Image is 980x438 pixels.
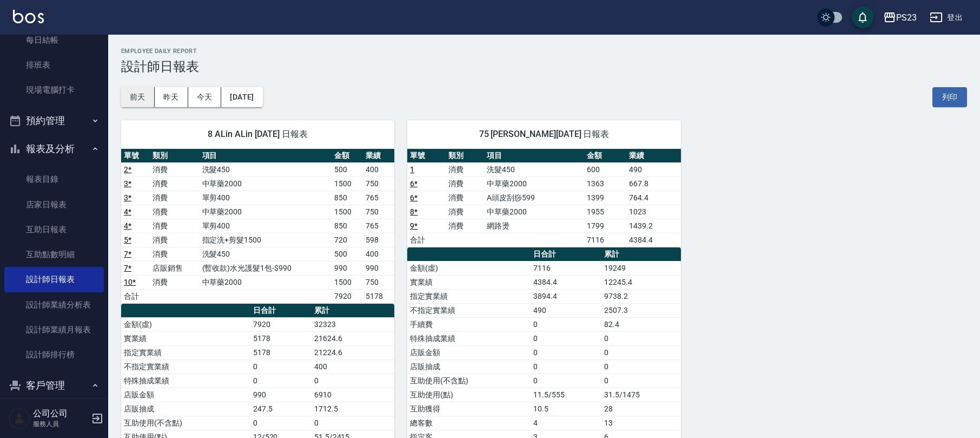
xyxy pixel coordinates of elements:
td: 0 [250,359,312,374]
td: 1500 [332,176,363,191]
td: 400 [363,162,394,176]
td: 消費 [150,191,200,205]
td: 990 [332,261,363,275]
td: 10.5 [531,402,601,416]
th: 金額 [332,149,363,163]
button: 報表及分析 [4,135,104,163]
td: 店販銷售 [150,261,200,275]
td: 2507.3 [601,303,680,317]
td: 0 [312,374,394,388]
button: PS23 [879,6,921,29]
td: 店販抽成 [121,402,250,416]
th: 項目 [200,149,332,163]
td: 中草藥2000 [484,176,584,191]
td: 765 [363,191,394,205]
td: 1399 [584,191,626,205]
td: 實業績 [121,331,250,345]
td: 7920 [332,289,363,303]
td: 31.5/1475 [601,388,680,402]
td: 0 [531,359,601,374]
a: 1 [410,165,414,174]
a: 報表目錄 [4,167,104,192]
td: 消費 [446,162,484,176]
th: 單號 [407,149,446,163]
td: 手續費 [407,317,531,331]
td: 消費 [446,219,484,233]
td: 1955 [584,205,626,219]
button: 前天 [121,87,155,107]
td: 5178 [250,345,312,359]
h3: 設計師日報表 [121,59,967,74]
div: PS23 [896,11,917,24]
button: 登出 [925,8,967,28]
td: 4384.4 [531,275,601,289]
td: A頭皮刮痧599 [484,191,584,205]
h5: 公司公司 [33,408,88,419]
th: 業績 [626,149,681,163]
td: 金額(虛) [407,261,531,275]
td: 1023 [626,205,681,219]
td: 0 [601,331,680,345]
th: 累計 [601,247,680,262]
th: 單號 [121,149,150,163]
td: 互助使用(不含點) [121,416,250,430]
a: 排班表 [4,53,104,77]
td: 500 [332,162,363,176]
td: 1799 [584,219,626,233]
td: 490 [531,303,601,317]
td: 32323 [312,317,394,331]
td: 消費 [150,219,200,233]
td: 指定實業績 [407,289,531,303]
td: 750 [363,205,394,219]
td: 400 [312,359,394,374]
td: 消費 [150,162,200,176]
button: 列印 [932,87,967,107]
table: a dense table [407,149,680,247]
td: 消費 [446,176,484,191]
td: 7116 [531,261,601,275]
a: 互助日報表 [4,217,104,242]
button: 客戶管理 [4,371,104,400]
a: 店家日報表 [4,192,104,217]
th: 日合計 [250,304,312,318]
td: 990 [250,388,312,402]
td: 19249 [601,261,680,275]
td: 13 [601,416,680,430]
td: 單剪400 [200,219,332,233]
td: 0 [601,359,680,374]
td: 消費 [446,205,484,219]
td: 合計 [407,233,446,247]
td: 0 [531,317,601,331]
td: 消費 [446,191,484,205]
td: 指定實業績 [121,345,250,359]
td: 750 [363,275,394,289]
td: 互助使用(點) [407,388,531,402]
th: 類別 [150,149,200,163]
td: 598 [363,233,394,247]
td: 消費 [150,176,200,191]
a: 每日結帳 [4,28,104,53]
td: 消費 [150,275,200,289]
th: 金額 [584,149,626,163]
a: 現場電腦打卡 [4,77,104,102]
button: 今天 [188,87,222,107]
td: 1363 [584,176,626,191]
img: Person [9,408,30,429]
td: 單剪400 [200,191,332,205]
th: 日合計 [531,247,601,262]
td: 0 [250,374,312,388]
td: 店販抽成 [407,359,531,374]
td: 750 [363,176,394,191]
td: 490 [626,162,681,176]
td: 消費 [150,247,200,261]
td: 1500 [332,205,363,219]
td: 消費 [150,233,200,247]
td: 4 [531,416,601,430]
a: 設計師業績分析表 [4,292,104,317]
th: 業績 [363,149,394,163]
span: 75 [PERSON_NAME][DATE] 日報表 [420,129,667,140]
th: 累計 [312,304,394,318]
td: 400 [363,247,394,261]
td: 667.8 [626,176,681,191]
td: 特殊抽成業績 [407,331,531,345]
